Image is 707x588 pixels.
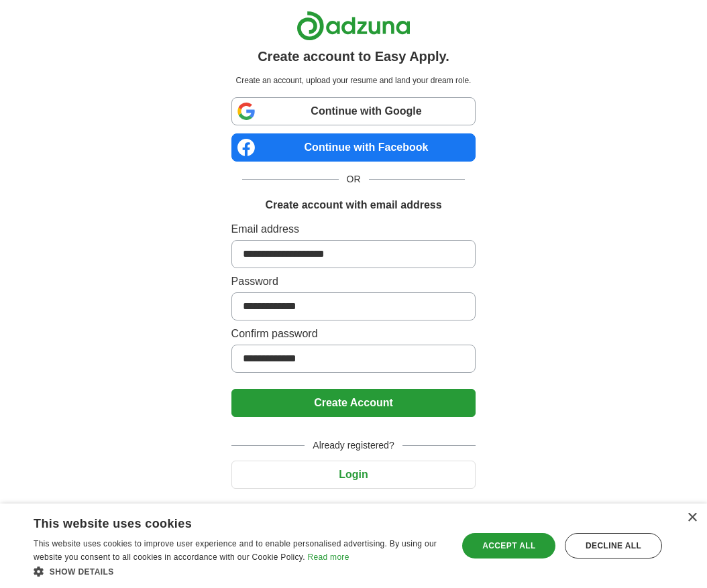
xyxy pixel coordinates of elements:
[565,533,662,558] div: Decline all
[34,512,412,532] div: This website uses cookies
[687,513,697,523] div: Close
[231,461,476,489] button: Login
[305,438,402,453] span: Already registered?
[234,74,474,86] p: Create an account, upload your resume and land your dream role.
[265,197,441,213] h1: Create account with email address
[296,11,411,41] img: Adzuna logo
[231,221,476,237] label: Email address
[462,533,555,558] div: Accept all
[231,469,476,480] a: Login
[339,172,369,186] span: OR
[308,552,349,562] a: Read more, opens a new window
[231,133,476,162] a: Continue with Facebook
[258,46,449,66] h1: Create account to Easy Apply.
[231,389,476,417] button: Create Account
[231,97,476,125] a: Continue with Google
[50,567,114,577] span: Show details
[231,274,476,290] label: Password
[34,539,437,562] span: This website uses cookies to improve user experience and to enable personalised advertising. By u...
[231,326,476,342] label: Confirm password
[34,565,445,578] div: Show details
